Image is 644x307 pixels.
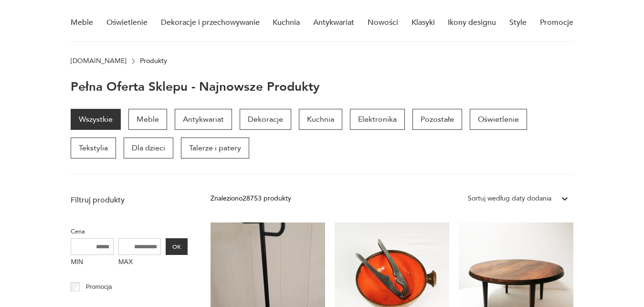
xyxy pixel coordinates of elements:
[273,4,300,41] a: Kuchnia
[71,138,116,159] a: Tekstylia
[71,109,121,130] a: Wszystkie
[71,80,320,94] h1: Pełna oferta sklepu - najnowsze produkty
[128,109,167,130] a: Meble
[299,109,342,130] a: Kuchnia
[412,4,435,41] a: Klasyki
[468,193,551,204] div: Sortuj według daty dodania
[106,4,148,41] a: Oświetlenie
[71,226,188,237] p: Cena
[166,238,188,255] button: OK
[71,255,114,270] label: MIN
[313,4,354,41] a: Antykwariat
[240,109,291,130] a: Dekoracje
[470,109,527,130] a: Oświetlenie
[118,255,161,270] label: MAX
[368,4,398,41] a: Nowości
[181,138,249,159] a: Talerze i patery
[509,4,527,41] a: Style
[350,109,405,130] a: Elektronika
[211,193,291,204] div: Znaleziono 28753 produkty
[71,4,93,41] a: Meble
[71,57,127,65] a: [DOMAIN_NAME]
[540,4,573,41] a: Promocje
[86,282,112,292] p: Promocja
[140,57,167,65] p: Produkty
[71,195,188,205] p: Filtruj produkty
[161,4,260,41] a: Dekoracje i przechowywanie
[412,109,462,130] a: Pozostałe
[124,138,173,159] a: Dla dzieci
[175,109,232,130] a: Antykwariat
[448,4,496,41] a: Ikony designu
